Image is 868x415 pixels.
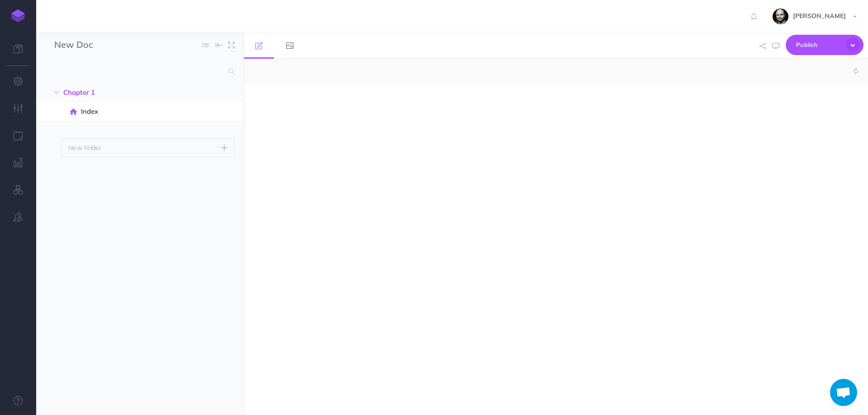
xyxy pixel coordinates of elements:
[786,35,863,55] button: Publish
[11,9,25,22] img: logo-mark.svg
[81,106,189,117] span: Index
[796,38,841,52] span: Publish
[68,143,102,153] p: New folder
[54,38,160,52] input: Documentation Name
[61,138,235,157] button: New folder
[830,379,857,406] div: Chat abierto
[63,87,178,98] span: Chapter 1
[773,9,788,24] img: fYsxTL7xyiRwVNfLOwtv2ERfMyxBnxhkboQPdXU4.jpeg
[54,63,223,79] input: Search
[788,12,850,20] span: [PERSON_NAME]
